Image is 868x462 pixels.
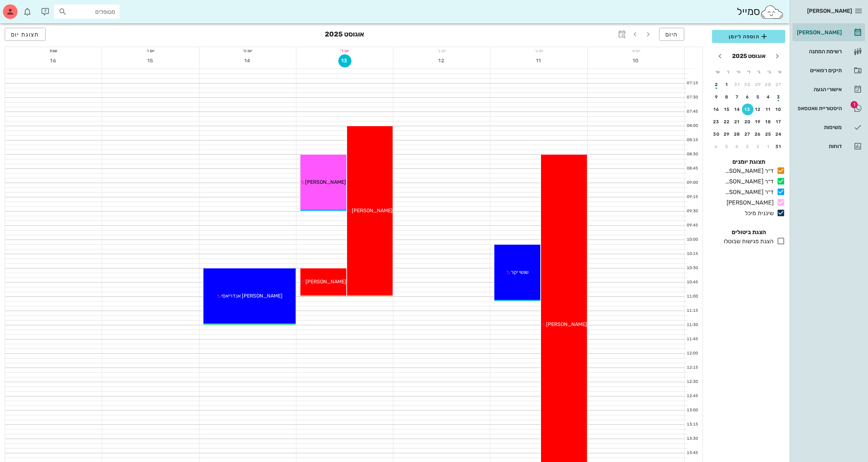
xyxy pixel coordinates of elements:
[711,104,722,115] button: 16
[712,228,785,237] h4: הצגת ביטולים
[793,137,865,155] a: דוחות
[733,66,743,78] th: ה׳
[685,194,700,200] div: 09:15
[731,119,743,124] div: 21
[773,116,785,128] button: 17
[722,167,774,175] div: ד״ר [PERSON_NAME]
[724,198,774,207] div: [PERSON_NAME]
[731,116,743,128] button: 21
[685,294,700,300] div: 11:00
[795,30,842,35] div: [PERSON_NAME]
[752,79,764,90] button: 29
[763,128,774,140] button: 25
[763,132,774,137] div: 25
[711,119,722,124] div: 23
[721,237,774,246] div: הצגת פגישות שבוטלו
[685,322,700,328] div: 11:30
[851,101,858,108] span: תג
[731,141,743,152] button: 4
[752,94,764,100] div: 5
[685,365,700,371] div: 12:15
[47,58,60,64] span: 16
[685,422,700,428] div: 13:15
[752,91,764,103] button: 5
[532,58,545,64] span: 11
[752,104,764,115] button: 12
[685,407,700,414] div: 13:00
[742,128,754,140] button: 27
[665,31,678,38] span: היום
[659,28,684,41] button: היום
[763,107,774,112] div: 11
[685,450,700,456] div: 13:45
[731,94,743,100] div: 7
[773,141,785,152] button: 31
[685,137,700,143] div: 08:15
[773,91,785,103] button: 3
[712,30,785,43] button: הוספה ליומן
[742,141,754,152] button: 3
[685,94,700,101] div: 07:30
[490,47,587,54] div: יום ב׳
[721,91,733,103] button: 8
[393,47,490,54] div: יום ג׳
[685,166,700,172] div: 08:45
[685,151,700,158] div: 08:30
[711,82,722,87] div: 2
[221,293,283,299] span: [PERSON_NAME] אנדריאסי
[685,350,700,357] div: 12:00
[742,107,754,112] div: 13
[711,144,722,149] div: 6
[731,128,743,140] button: 28
[742,79,754,90] button: 30
[763,79,774,90] button: 28
[711,107,722,112] div: 16
[754,66,764,78] th: ג׳
[729,49,768,63] button: אוגוסט 2025
[685,379,700,385] div: 12:30
[763,119,774,124] div: 18
[742,91,754,103] button: 6
[102,47,199,54] div: יום ו׳
[532,54,545,67] button: 11
[760,5,784,19] img: SmileCloud logo
[721,94,733,100] div: 8
[711,91,722,103] button: 9
[339,58,351,64] span: 13
[711,79,722,90] button: 2
[795,124,842,130] div: משימות
[795,105,842,111] div: היסטוריית וואטסאפ
[752,119,764,124] div: 19
[742,209,774,218] div: שיננית מיכל
[305,279,346,285] span: [PERSON_NAME]
[511,269,529,275] span: שושי יקר
[721,116,733,128] button: 22
[773,104,785,115] button: 10
[795,143,842,149] div: דוחות
[305,179,346,185] span: [PERSON_NAME]
[773,94,785,100] div: 3
[721,107,733,112] div: 15
[793,100,865,117] a: תגהיסטוריית וואטסאפ
[144,54,157,67] button: 15
[721,141,733,152] button: 5
[629,54,642,67] button: 10
[793,24,865,41] a: [PERSON_NAME]
[793,62,865,79] a: תיקים רפואיים
[773,79,785,90] button: 27
[731,91,743,103] button: 7
[763,91,774,103] button: 4
[685,180,700,186] div: 09:00
[742,119,754,124] div: 20
[296,47,393,54] div: יום ד׳
[721,82,733,87] div: 1
[685,393,700,399] div: 12:45
[325,28,364,42] h3: אוגוסט 2025
[546,321,587,327] span: [PERSON_NAME]
[722,177,774,186] div: ד״ר [PERSON_NAME]
[711,116,722,128] button: 23
[742,104,754,115] button: 13
[807,8,852,14] span: [PERSON_NAME]
[685,109,700,115] div: 07:45
[752,144,764,149] div: 2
